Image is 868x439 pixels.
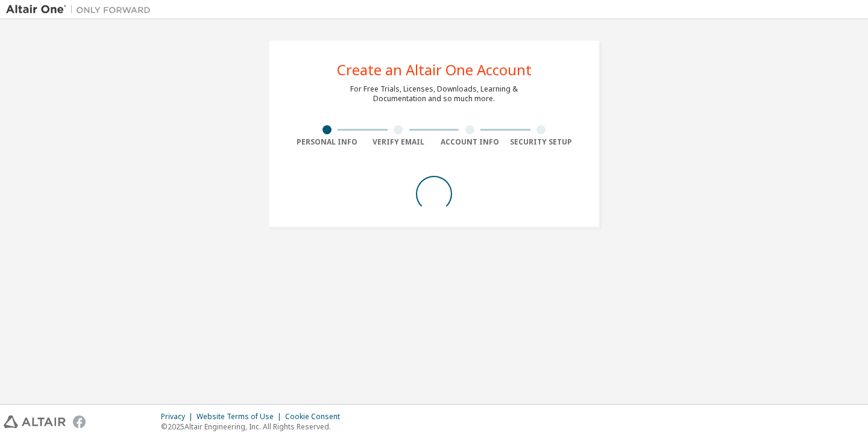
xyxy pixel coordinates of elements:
div: Personal Info [291,137,363,147]
div: Verify Email [363,137,435,147]
img: facebook.svg [73,416,86,428]
div: Website Terms of Use [197,412,285,422]
div: Privacy [161,412,197,422]
div: Account Info [434,137,506,147]
div: Security Setup [506,137,577,147]
div: Cookie Consent [285,412,347,422]
div: For Free Trials, Licenses, Downloads, Learning & Documentation and so much more. [350,84,518,104]
div: Create an Altair One Account [337,63,532,77]
img: Altair One [6,4,157,16]
p: © 2025 Altair Engineering, Inc. All Rights Reserved. [161,422,347,432]
img: altair_logo.svg [4,416,66,428]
